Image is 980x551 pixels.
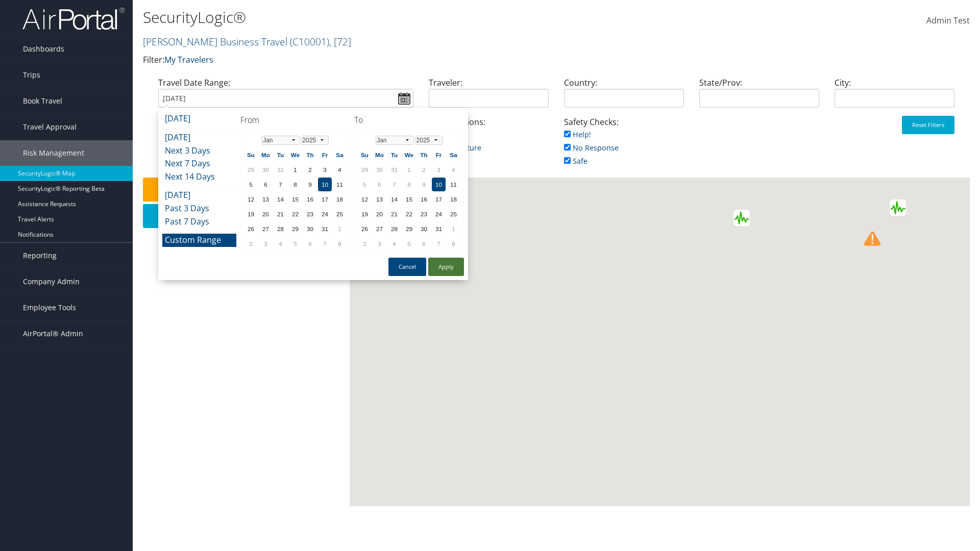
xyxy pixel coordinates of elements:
div: Travel Date Range: [151,77,421,116]
td: 28 [387,222,401,236]
td: 3 [259,237,273,251]
td: 11 [447,178,460,191]
td: 4 [387,237,401,251]
td: 24 [432,207,446,221]
button: Reset Filters [902,116,954,134]
td: 18 [333,192,347,206]
td: 26 [244,222,258,236]
a: No Response [564,143,619,153]
td: 18 [447,192,460,206]
td: 31 [274,163,287,177]
span: Dashboards [23,36,64,62]
td: 22 [402,207,416,221]
div: Green earthquake alert (Magnitude 4.9M, Depth:10km) in Türkiye 07/09/2025 09:35 UTC, 2.9 million ... [733,210,750,226]
td: 12 [358,192,372,206]
td: 11 [333,178,347,191]
td: 29 [402,222,416,236]
td: 28 [274,222,287,236]
td: 8 [288,178,302,191]
td: 5 [288,237,302,251]
li: Next 3 Days [162,144,236,158]
div: Safety Checks: [556,116,692,178]
div: Traveler: [421,77,556,116]
td: 13 [259,192,273,206]
span: Company Admin [23,269,80,294]
td: 2 [358,237,372,251]
td: 31 [432,222,446,236]
a: Safe [564,156,587,166]
td: 1 [402,163,416,177]
td: 10 [432,178,446,191]
td: 30 [259,163,273,177]
td: 19 [244,207,258,221]
td: 16 [417,192,431,206]
td: 16 [303,192,317,206]
span: Travel Approval [23,114,77,140]
p: Filter: [143,54,694,67]
th: Th [303,148,317,162]
span: Book Travel [23,88,62,114]
li: Next 7 Days [162,157,236,170]
th: Su [244,148,258,162]
span: Reporting [23,243,57,268]
td: 14 [387,192,401,206]
span: , [ 72 ] [329,35,351,48]
h1: SecurityLogic® [143,7,694,28]
th: We [288,148,302,162]
h4: From [240,114,350,126]
th: We [402,148,416,162]
td: 30 [373,163,386,177]
td: 12 [244,192,258,206]
div: City: [827,77,962,116]
h4: To [354,114,464,126]
td: 5 [358,178,372,191]
li: Past 7 Days [162,215,236,229]
li: [DATE] [162,112,236,126]
td: 30 [417,222,431,236]
th: Sa [447,148,460,162]
td: 4 [333,163,347,177]
span: Risk Management [23,140,84,166]
td: 7 [432,237,446,251]
td: 2 [244,237,258,251]
button: Download Report [143,204,345,228]
td: 19 [358,207,372,221]
td: 1 [333,222,347,236]
td: 1 [288,163,302,177]
div: State/Prov: [692,77,827,116]
div: Trip Locations: [421,116,556,164]
td: 3 [318,163,332,177]
td: 17 [318,192,332,206]
td: 7 [387,178,401,191]
div: Air/Hotel/Rail: [151,116,286,155]
th: Fr [432,148,446,162]
th: Sa [333,148,347,162]
td: 20 [373,207,386,221]
td: 3 [432,163,446,177]
div: Country: [556,77,692,116]
td: 9 [303,178,317,191]
div: 0 Travelers [143,232,350,252]
td: 2 [417,163,431,177]
button: Cancel [388,258,426,276]
li: Next 14 Days [162,170,236,184]
button: Apply [428,258,464,276]
th: Tu [274,148,287,162]
td: 5 [244,178,258,191]
td: 9 [417,178,431,191]
td: 21 [387,207,401,221]
td: 6 [373,178,386,191]
li: [DATE] [162,131,236,144]
td: 8 [402,178,416,191]
td: 6 [417,237,431,251]
td: 13 [373,192,386,206]
td: 25 [447,207,460,221]
td: 10 [318,178,332,191]
td: 7 [318,237,332,251]
th: Mo [259,148,273,162]
td: 23 [417,207,431,221]
td: 31 [387,163,401,177]
td: 30 [303,222,317,236]
td: 1 [447,222,460,236]
td: 27 [373,222,386,236]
